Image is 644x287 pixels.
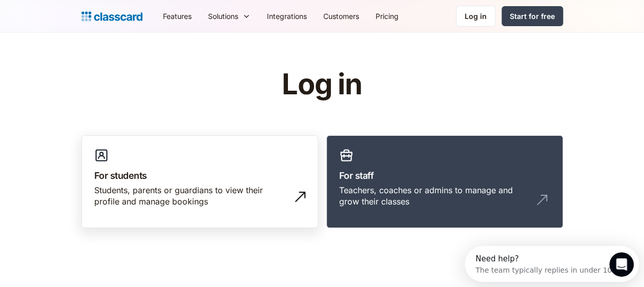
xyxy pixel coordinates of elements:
[315,5,367,28] a: Customers
[11,17,154,28] div: The team typically replies in under 10m
[502,6,563,26] a: Start for free
[326,135,563,229] a: For staffTeachers, coaches or admins to manage and grow their classes
[208,11,238,22] div: Solutions
[94,184,285,208] div: Students, parents or guardians to view their profile and manage bookings
[367,5,407,28] a: Pricing
[609,252,634,277] iframe: Intercom live chat
[159,69,485,100] h1: Log in
[94,169,305,182] h3: For students
[4,4,184,32] div: Open Intercom Messenger
[456,6,495,27] a: Log in
[465,11,487,22] div: Log in
[11,9,154,17] div: Need help?
[339,169,550,182] h3: For staff
[81,9,142,24] a: home
[259,5,315,28] a: Integrations
[339,184,530,208] div: Teachers, coaches or admins to manage and grow their classes
[510,11,555,22] div: Start for free
[200,5,259,28] div: Solutions
[465,246,639,282] iframe: Intercom live chat discovery launcher
[81,135,318,229] a: For studentsStudents, parents or guardians to view their profile and manage bookings
[155,5,200,28] a: Features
